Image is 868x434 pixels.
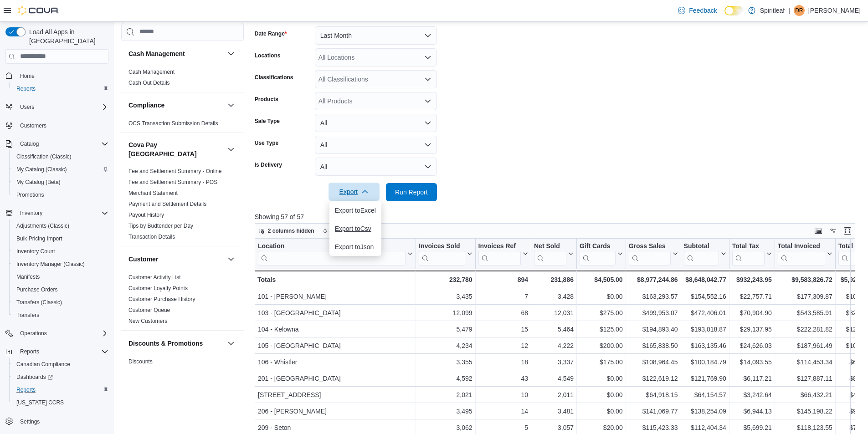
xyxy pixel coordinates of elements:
button: Cash Management [128,49,224,58]
a: Payment and Settlement Details [128,201,206,207]
a: Feedback [674,1,720,20]
div: Location [258,242,406,265]
a: Promotions [13,189,48,200]
button: Compliance [128,101,224,110]
span: [US_STATE] CCRS [16,399,64,406]
a: Settings [16,416,43,427]
button: Net Sold [534,242,574,265]
div: $125.00 [580,324,623,335]
a: Dashboards [9,371,112,383]
div: $193,018.87 [683,324,726,335]
button: Customers [2,119,112,132]
div: 3,355 [419,357,472,368]
div: Gross Sales [628,242,670,265]
span: Settings [16,415,108,427]
span: New Customers [128,317,167,325]
div: 15 [478,324,528,335]
div: Net Sold [534,242,566,250]
div: $0.00 [580,389,623,400]
a: OCS Transaction Submission Details [128,120,218,127]
button: Export toExcel [329,201,381,220]
button: Cova Pay [GEOGRAPHIC_DATA] [226,144,236,155]
button: Gift Cards [580,242,623,265]
button: Reports [16,346,43,357]
span: Home [16,70,108,82]
a: Home [16,71,38,82]
button: Invoices Ref [478,242,528,265]
span: Reports [13,83,108,94]
div: $0.00 [580,373,623,384]
span: Cash Management [128,68,175,76]
div: $9,583,826.72 [778,274,832,285]
div: 103 - [GEOGRAPHIC_DATA] [258,307,413,318]
a: Inventory Manager (Classic) [13,259,88,270]
button: Promotions [9,189,112,201]
span: Transfers [13,310,108,321]
button: All [315,158,437,176]
a: Classification (Classic) [13,151,75,162]
div: 3,337 [534,357,574,368]
div: $275.00 [580,307,623,318]
button: Transfers [9,309,112,322]
a: Purchase Orders [13,284,62,295]
h3: Compliance [128,101,164,110]
span: Dashboards [13,372,108,383]
button: All [315,136,437,154]
div: Dylan R [794,5,805,16]
div: $6,117.21 [732,373,772,384]
a: Adjustments (Classic) [13,220,73,231]
span: My Catalog (Classic) [13,164,108,175]
div: $64,918.15 [628,389,678,400]
div: $0.00 [580,291,623,302]
div: Gift Card Sales [580,242,616,265]
div: 68 [478,307,528,318]
a: Transaction Details [128,234,175,240]
a: Merchant Statement [128,190,178,196]
a: Inventory Count [13,246,59,257]
span: Classification (Classic) [16,153,72,160]
a: Customers [16,120,50,131]
div: 4,234 [419,340,472,351]
button: Sort fields [319,225,360,236]
div: 5,464 [534,324,574,335]
div: $114,453.34 [778,357,832,368]
a: Tips by Budtender per Day [128,223,193,229]
button: Cash Management [226,48,236,59]
div: 10 [478,389,528,400]
span: My Catalog (Beta) [16,179,61,186]
span: Manifests [13,271,108,282]
a: Canadian Compliance [13,359,74,370]
span: Customer Purchase History [128,296,195,303]
div: Gift Cards [580,242,616,250]
button: [US_STATE] CCRS [9,396,112,409]
button: Customer [226,254,236,265]
div: Subtotal [683,242,719,250]
button: Users [16,102,38,112]
button: Customer [128,255,224,264]
span: Export to Csv [335,225,376,232]
div: $472,406.01 [683,307,726,318]
span: Canadian Compliance [13,359,108,370]
button: Last Month [315,26,437,45]
button: Export toCsv [329,220,381,238]
a: My Catalog (Beta) [13,177,64,188]
div: $177,309.87 [778,291,832,302]
span: Cash Out Details [128,79,170,87]
span: Inventory [20,209,42,217]
button: Open list of options [424,54,431,61]
div: 2,011 [534,389,574,400]
div: $24,626.03 [732,340,772,351]
button: Purchase Orders [9,283,112,296]
button: My Catalog (Beta) [9,176,112,189]
label: Products [255,96,278,103]
div: $122,619.12 [628,373,678,384]
span: Inventory [16,208,108,219]
span: My Catalog (Classic) [16,166,67,173]
button: Inventory [2,207,112,220]
h3: Cova Pay [GEOGRAPHIC_DATA] [128,140,224,158]
span: Feedback [689,6,717,15]
span: Reports [20,348,39,355]
button: Settings [2,414,112,428]
span: Manifests [16,273,40,281]
button: Export toJson [329,238,381,256]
